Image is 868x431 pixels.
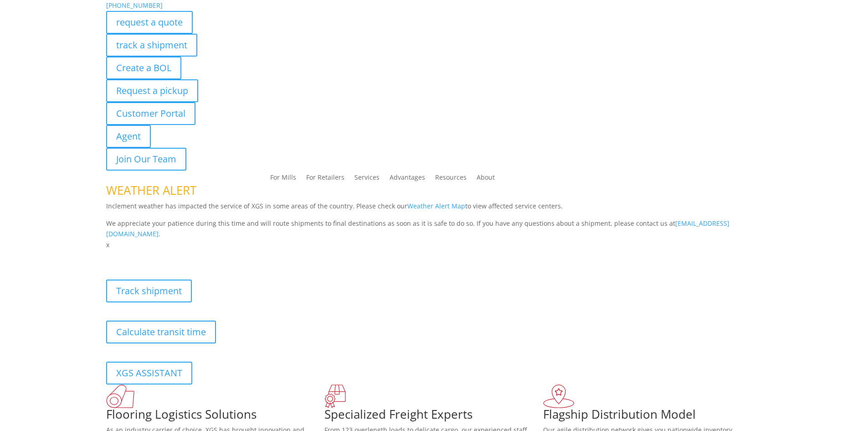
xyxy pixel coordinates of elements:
h1: Specialized Freight Experts [324,408,543,425]
p: Inclement weather has impacted the service of XGS in some areas of the country. Please check our ... [106,201,762,218]
a: Join Our Team [106,148,186,171]
h1: Flagship Distribution Model [543,408,762,425]
a: Calculate transit time [106,321,216,343]
img: xgs-icon-flagship-distribution-model-red [543,384,575,408]
a: Services [354,174,380,184]
a: Resources [435,174,467,184]
a: Weather Alert Map [407,202,465,210]
a: Create a BOL [106,57,181,79]
p: x [106,239,762,250]
a: track a shipment [106,34,197,57]
a: [PHONE_NUMBER] [106,1,163,10]
a: Track shipment [106,280,192,302]
img: xgs-icon-total-supply-chain-intelligence-red [106,384,134,408]
a: Customer Portal [106,102,195,125]
b: Visibility, transparency, and control for your entire supply chain. [106,252,309,260]
a: Advantages [390,174,425,184]
a: For Mills [270,174,296,184]
a: XGS ASSISTANT [106,362,192,384]
span: WEATHER ALERT [106,182,196,198]
p: We appreciate your patience during this time and will route shipments to final destinations as so... [106,218,762,240]
a: Agent [106,125,151,148]
a: request a quote [106,11,193,34]
h1: Flooring Logistics Solutions [106,408,325,425]
a: Request a pickup [106,79,198,102]
img: xgs-icon-focused-on-flooring-red [324,384,346,408]
a: For Retailers [306,174,344,184]
a: About [477,174,495,184]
